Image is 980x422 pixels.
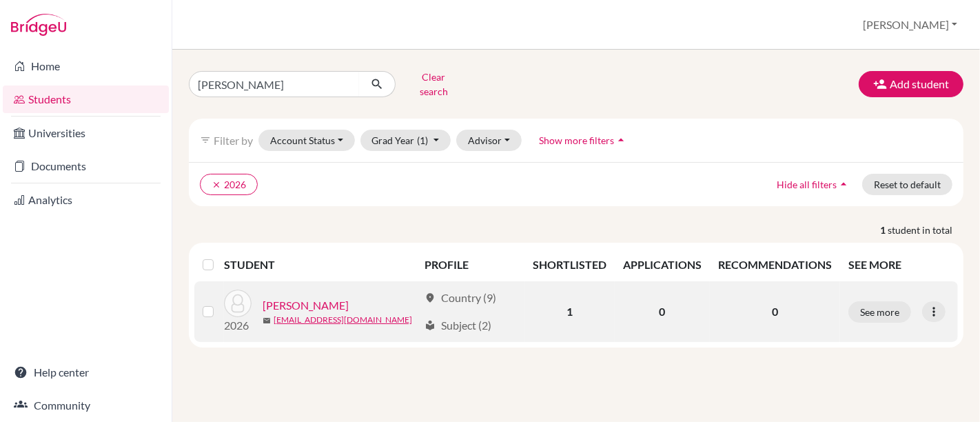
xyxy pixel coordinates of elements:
[224,317,252,334] p: 2026
[224,290,252,317] img: Solorzano, Leonardo
[360,130,451,151] button: Grad Year(1)
[456,130,522,151] button: Advisor
[418,134,429,146] span: (1)
[425,292,436,303] span: location_on
[416,248,524,281] th: PROFILE
[862,174,952,195] button: Reset to default
[214,134,253,147] span: Filter by
[857,12,963,38] button: [PERSON_NAME]
[765,174,862,195] button: Hide all filtersarrow_drop_up
[527,130,640,151] button: Show more filtersarrow_drop_up
[258,130,355,151] button: Account Status
[3,86,169,113] a: Students
[3,392,169,419] a: Community
[524,248,615,281] th: SHORTLISTED
[539,134,614,146] span: Show more filters
[718,303,832,320] p: 0
[425,320,436,331] span: local_library
[880,223,888,237] strong: 1
[212,180,221,190] i: clear
[189,71,360,97] input: Find student by name...
[263,297,349,314] a: [PERSON_NAME]
[837,177,850,191] i: arrow_drop_up
[11,14,66,36] img: Bridge-U
[859,71,963,97] button: Add student
[848,301,911,323] button: See more
[3,119,169,147] a: Universities
[3,186,169,214] a: Analytics
[263,316,271,325] span: mail
[840,248,958,281] th: SEE MORE
[615,281,710,342] td: 0
[3,359,169,386] a: Help center
[3,52,169,80] a: Home
[200,134,211,145] i: filter_list
[888,223,963,237] span: student in total
[425,290,496,306] div: Country (9)
[710,248,840,281] th: RECOMMENDATIONS
[200,174,258,195] button: clear2026
[425,317,491,334] div: Subject (2)
[274,314,412,326] a: [EMAIL_ADDRESS][DOMAIN_NAME]
[777,179,837,190] span: Hide all filters
[3,152,169,180] a: Documents
[615,248,710,281] th: APPLICATIONS
[614,133,628,147] i: arrow_drop_up
[396,66,472,102] button: Clear search
[224,248,416,281] th: STUDENT
[524,281,615,342] td: 1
